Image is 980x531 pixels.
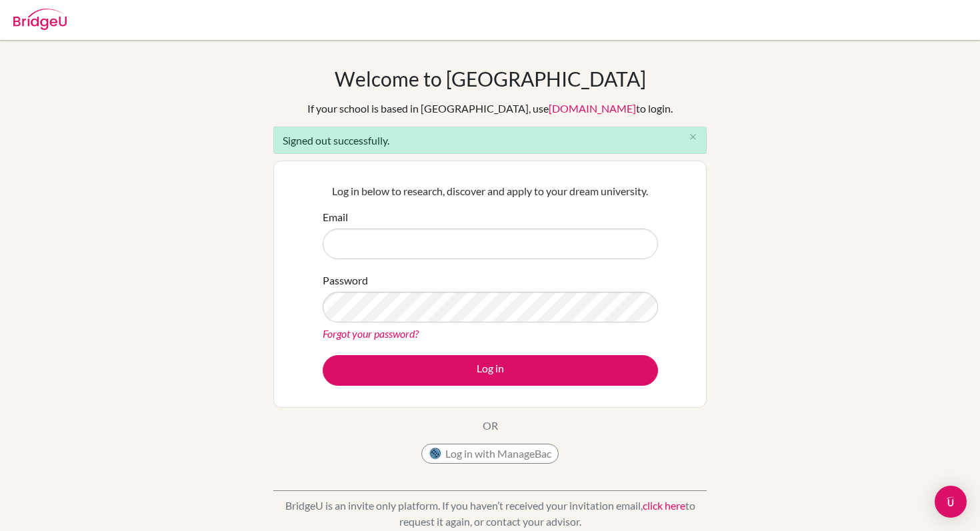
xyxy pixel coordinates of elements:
[323,272,368,288] label: Password
[307,101,673,117] div: If your school is based in [GEOGRAPHIC_DATA], use to login.
[323,209,348,225] label: Email
[323,327,419,340] a: Forgot your password?
[323,183,658,199] p: Log in below to research, discover and apply to your dream university.
[13,9,67,30] img: Bridge-U
[273,127,707,154] div: Signed out successfully.
[335,67,646,91] h1: Welcome to [GEOGRAPHIC_DATA]
[935,486,967,518] div: Open Intercom Messenger
[421,444,559,464] button: Log in with ManageBac
[643,499,685,512] a: click here
[483,418,498,434] p: OR
[679,127,706,147] button: Close
[323,355,658,386] button: Log in
[688,132,698,142] i: close
[549,102,636,115] a: [DOMAIN_NAME]
[273,498,707,530] p: BridgeU is an invite only platform. If you haven’t received your invitation email, to request it ...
